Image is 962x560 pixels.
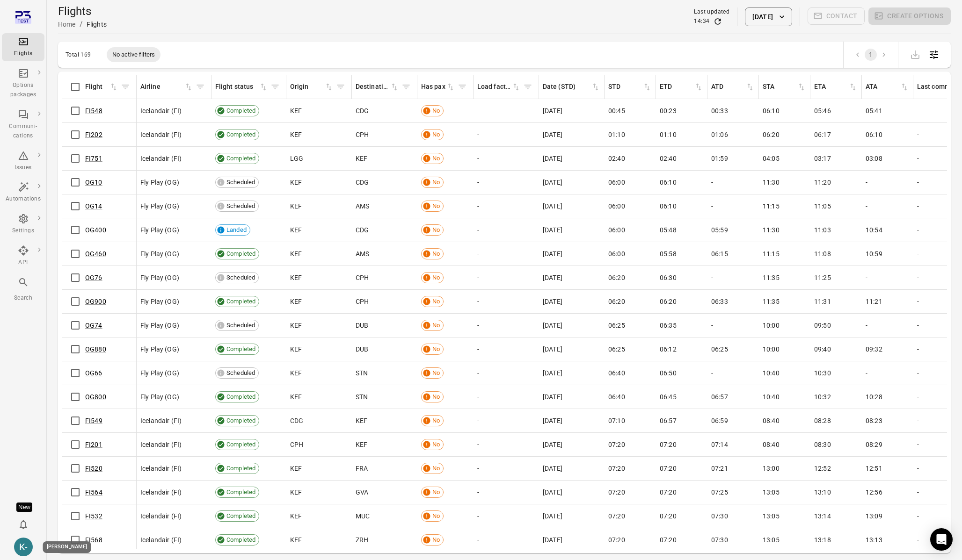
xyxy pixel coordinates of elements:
div: Load factor [477,82,511,92]
button: Search [2,274,44,305]
div: Sort by STD in ascending order [608,82,652,92]
span: No [429,225,443,235]
a: Automations [2,179,44,207]
span: [DATE] [543,106,562,115]
span: [DATE] [543,368,562,378]
span: 06:00 [608,249,625,258]
span: Completed [223,345,259,354]
span: No [429,201,443,211]
span: CDG [356,106,369,115]
div: Sort by date (STD) in ascending order [543,82,600,92]
div: STD [608,82,642,92]
span: KEF [290,345,302,354]
a: Settings [2,210,44,238]
span: 06:20 [608,297,625,306]
span: No [429,368,443,378]
span: 06:40 [608,392,625,402]
span: 06:00 [608,201,625,211]
a: Home [58,21,76,28]
span: 01:59 [711,154,728,163]
span: KEF [290,273,302,282]
span: Filter by load factor [521,80,535,94]
div: - [711,201,755,211]
div: Date (STD) [543,82,591,92]
span: Please make a selection to create an option package [868,7,951,26]
span: No [429,321,443,330]
div: Sort by ATD in ascending order [711,82,755,92]
div: K- [14,538,33,556]
span: Fly Play (OG) [140,249,179,258]
span: Destination [356,82,399,92]
a: OG400 [85,226,106,234]
a: Options packages [2,65,44,102]
span: Fly Play (OG) [140,225,179,235]
span: Completed [223,154,259,163]
span: 06:20 [608,273,625,282]
div: - [866,201,910,211]
span: ATD [711,82,755,92]
div: - [477,273,535,282]
div: - [477,225,535,235]
span: LGG [290,154,303,163]
span: STA [763,82,806,92]
span: Icelandair (FI) [140,130,182,139]
div: Sort by ETA in ascending order [814,82,858,92]
span: 01:10 [660,130,677,139]
span: 11:15 [763,249,780,258]
span: Scheduled [223,201,258,211]
span: 11:15 [763,201,780,211]
button: Open table configuration [925,45,943,64]
div: Sort by destination in ascending order [356,82,399,92]
span: STD [608,82,652,92]
span: [DATE] [543,225,562,235]
span: CDG [356,178,369,187]
div: - [477,321,535,330]
span: Completed [223,249,259,258]
span: [DATE] [543,273,562,282]
span: Filter by has pax [455,80,469,94]
a: OG66 [85,369,102,377]
span: 06:10 [660,178,677,187]
div: - [711,273,755,282]
span: 06:33 [711,297,728,306]
div: - [711,368,755,378]
span: Fly Play (OG) [140,345,179,354]
span: Filter by origin [334,80,348,94]
span: KEF [290,225,302,235]
span: Completed [223,106,259,115]
span: 10:32 [814,392,831,402]
div: Destination [356,82,390,92]
a: FI201 [85,441,102,448]
a: OG880 [85,345,106,353]
button: Filter by flight status [268,80,282,94]
span: KEF [356,154,367,163]
div: Total 169 [66,51,91,58]
div: - [477,201,535,211]
div: Origin [290,82,324,92]
span: 01:10 [608,130,625,139]
span: 11:03 [814,225,831,235]
span: 06:25 [608,345,625,354]
span: STN [356,392,368,402]
span: Fly Play (OG) [140,201,179,211]
span: STN [356,368,368,378]
span: DUB [356,321,368,330]
span: No [429,345,443,354]
a: OG74 [85,322,102,329]
span: Fly Play (OG) [140,178,179,187]
span: 06:40 [608,368,625,378]
div: API [6,258,41,267]
div: - [477,154,535,163]
span: 02:40 [660,154,677,163]
span: 10:40 [763,368,780,378]
div: ETA [814,82,848,92]
span: 06:20 [660,297,677,306]
span: 11:35 [763,297,780,306]
span: KEF [290,321,302,330]
span: No [429,273,443,282]
span: 10:30 [814,368,831,378]
div: - [866,368,910,378]
span: CDG [356,225,369,235]
div: - [477,368,535,378]
span: KEF [290,106,302,115]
